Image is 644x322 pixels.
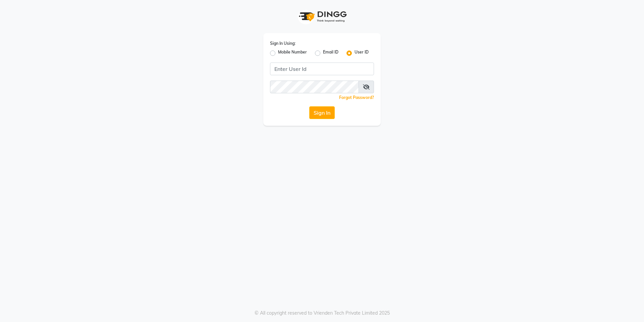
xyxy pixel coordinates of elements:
input: Username [270,81,359,93]
label: User ID [355,49,369,57]
label: Email ID [323,49,338,57]
button: Sign In [309,106,335,119]
label: Mobile Number [278,49,307,57]
label: Sign In Using: [270,40,296,46]
img: logo1.svg [295,7,349,26]
a: Forgot Password? [339,95,374,100]
input: Username [270,63,374,75]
